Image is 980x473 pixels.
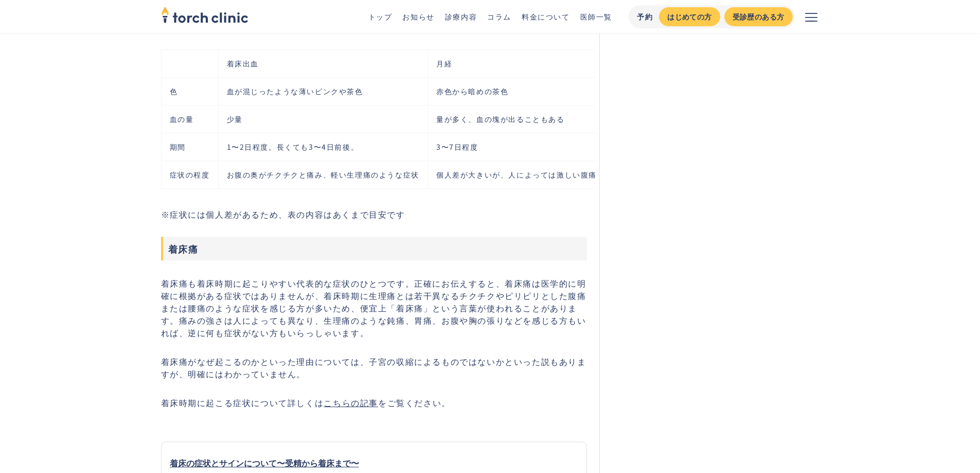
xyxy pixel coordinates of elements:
[427,133,677,161] td: 3〜7日程度
[161,355,587,380] p: 着床痛がなぜ起こるのかといった理由については、子宮の収縮によるものではないかといった説もありますが、明確にはわかっていません。
[427,49,677,77] td: 月経
[161,3,248,26] img: torch clinic
[218,77,427,105] td: 血が混じったような薄いピンクや茶色
[161,396,587,409] p: 着床時期に起こる症状について詳しくは をご覧ください。
[445,11,477,22] a: 診療内容
[218,49,427,77] td: 着床出血
[161,77,218,105] td: 色
[522,11,570,22] a: 料金について
[427,161,677,188] td: 個人差が大きいが、人によっては激しい腹痛が起こることもある
[427,105,677,133] td: 量が多く、血の塊が出ることもある
[368,11,393,22] a: トップ
[427,77,677,105] td: 赤色から暗めの茶色
[161,7,248,26] a: home
[161,208,587,220] p: ※症状には個人差があるため、表の内容はあくまで目安です
[667,11,711,22] div: はじめての方
[161,237,587,260] h3: 着床痛
[580,11,612,22] a: 医師一覧
[161,161,218,188] td: 症状の程度
[170,457,579,469] div: 着床の症状とサインについて〜受精から着床まで〜
[402,11,434,22] a: お知らせ
[659,7,720,26] a: はじめての方
[487,11,511,22] a: コラム
[637,11,653,22] div: 予約
[218,105,427,133] td: 少量
[218,161,427,188] td: お腹の奥がチクチクと痛み、軽い生理痛のような症状
[324,396,378,409] a: こちらの記事
[161,277,587,339] p: 着床痛も着床時期に起こりやすい代表的な症状のひとつです。正確にお伝えすると、着床痛は医学的に明確に根拠がある症状ではありませんが、着床時期に生理痛とは若干異なるチクチクやピリピリとした腹痛または...
[161,105,218,133] td: 血の量
[161,133,218,161] td: 期間
[218,133,427,161] td: 1〜2日程度。長くても3〜4日前後。
[724,7,793,26] a: 受診歴のある方
[733,11,785,22] div: 受診歴のある方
